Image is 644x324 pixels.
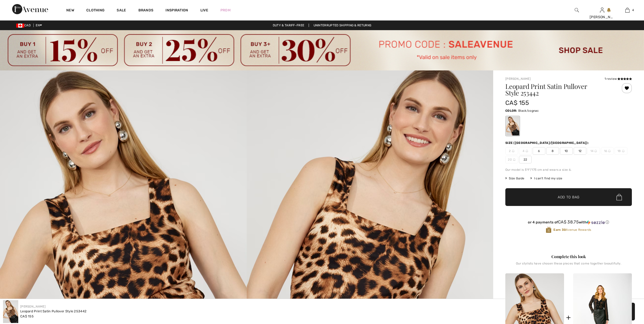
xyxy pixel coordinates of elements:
span: Size Guide [505,176,524,181]
div: Complete this look [505,254,632,260]
div: or 4 payments ofCA$ 38.75withSezzle Click to learn more about Sezzle [505,220,632,226]
strong: Earn 30 [553,228,566,232]
a: 4 [615,7,640,13]
img: 1ère Avenue [12,4,48,14]
div: Leopard Print Satin Pullover Style 253442 [20,309,87,314]
div: Black/cognac [506,117,519,136]
a: New [66,8,74,13]
span: 4 [519,147,532,155]
span: CAD [16,24,33,27]
div: Our model is 5'9"/175 cm and wears a size 6. [505,167,632,172]
img: search the website [575,7,579,13]
div: + [566,312,571,323]
span: Inspiration [165,8,188,13]
span: 16 [601,147,614,155]
span: CA$ 155 [20,314,34,318]
div: or 4 payments of with [505,220,632,225]
img: Sezzle [587,220,605,225]
img: My Info [600,7,604,13]
span: Add to Bag [558,195,579,200]
a: Sign In [600,8,604,12]
a: Prom [220,8,231,13]
img: ring-m.svg [608,150,611,152]
div: 1 review [605,77,632,81]
img: Leopard Print Satin Pullover Style 253442 [3,300,18,323]
a: Sale [117,8,126,13]
iframe: Opens a widget where you can chat to one of our agents [612,286,639,299]
img: ring-m.svg [622,150,625,152]
img: ring-m.svg [594,150,597,152]
span: 12 [574,147,586,155]
span: 14 [587,147,600,155]
a: [PERSON_NAME] [20,305,46,308]
div: I can't find my size [530,176,562,181]
a: [PERSON_NAME] [505,77,531,81]
span: 20 [505,156,518,163]
span: 2 [505,147,518,155]
a: Clothing [86,8,105,13]
span: EN [36,24,42,27]
span: Avenue Rewards [553,227,591,232]
span: 10 [560,147,573,155]
div: [PERSON_NAME] [590,14,614,20]
a: Live [200,8,208,13]
div: Our stylists have chosen these pieces that come together beautifully. [505,262,632,269]
span: 6 [533,147,545,155]
span: 8 [546,147,559,155]
img: Avenue Rewards [546,226,551,233]
span: CA$ 155 [505,99,529,106]
span: Black/cognac [518,109,539,112]
span: Color: [505,109,517,112]
a: Brands [138,8,154,13]
img: Bag.svg [616,194,622,200]
div: Size ([GEOGRAPHIC_DATA]/[GEOGRAPHIC_DATA]): [505,141,590,145]
img: My Bag [625,7,630,13]
img: ring-m.svg [526,150,528,152]
img: Canadian Dollar [16,24,24,28]
h1: Leopard Print Satin Pullover Style 253442 [505,83,611,96]
img: ring-m.svg [513,158,515,161]
img: ring-m.svg [512,150,514,152]
span: 4 [632,8,634,12]
button: Add to Bag [505,188,632,206]
span: 18 [615,147,627,155]
span: 22 [519,156,532,163]
span: CA$ 38.75 [558,219,579,224]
